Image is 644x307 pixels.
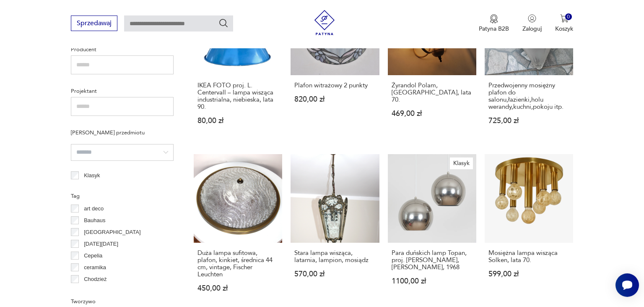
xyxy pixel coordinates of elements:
div: 0 [565,13,572,21]
img: Patyna - sklep z meblami i dekoracjami vintage [312,10,337,35]
p: Cepelia [84,251,102,260]
button: Szukaj [218,18,229,28]
p: Ćmielów [84,286,105,296]
p: 820,00 zł [294,96,375,103]
p: 725,00 zł [488,117,569,124]
p: 599,00 zł [488,270,569,278]
p: Producent [71,45,174,54]
button: Patyna B2B [479,14,509,33]
iframe: Smartsupp widget button [615,273,639,297]
h3: IKEA FOTO proj. L. Centervall – lampa wisząca industrialna, niebieska, lata 90. [197,82,278,110]
a: Ikona medaluPatyna B2B [479,14,509,33]
p: [GEOGRAPHIC_DATA] [84,228,140,237]
h3: Para duńskich lamp Topan, proj. [PERSON_NAME], [PERSON_NAME], 1968 [392,249,473,271]
h3: Mosiężna lampa wisząca Solken, lata 70. [488,249,569,264]
p: Zaloguj [522,25,542,33]
button: Sprzedawaj [71,16,117,31]
h3: Duża lampa sufitowa, plafon, kinkiet, średnica 44 cm, vintage, Fischer Leuchten [197,249,278,278]
img: Ikona koszyka [560,14,569,23]
button: 0Koszyk [555,14,573,33]
p: 1100,00 zł [392,278,473,285]
p: Tag [71,192,174,201]
p: Projektant [71,87,174,96]
p: Tworzywo [71,297,174,306]
a: Sprzedawaj [71,21,117,27]
button: Zaloguj [522,14,542,33]
p: art deco [84,204,104,213]
img: Ikona medalu [490,14,498,24]
p: 80,00 zł [197,117,278,124]
h3: Żyrandol Polam, [GEOGRAPHIC_DATA], lata 70. [392,82,473,103]
p: ceramika [84,263,106,272]
h3: Plafon witrażowy 2 punkty [294,82,375,89]
p: Klasyk [84,171,100,180]
p: [PERSON_NAME] przedmiotu [71,128,174,137]
p: Bauhaus [84,216,105,225]
p: Chodzież [84,275,106,284]
p: Koszyk [555,25,573,33]
p: 570,00 zł [294,270,375,278]
img: Ikonka użytkownika [528,14,536,23]
h3: Przedwojenny mosiężny plafon do salonu,łazienki,holu werandy,kuchni,pokoju itp. [488,82,569,110]
p: [DATE][DATE] [84,239,118,249]
h3: Stara lampa wisząca, latarnia, lampion, mosiądz [294,249,375,264]
p: 450,00 zł [197,285,278,292]
p: 469,00 zł [392,110,473,117]
p: Patyna B2B [479,25,509,33]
